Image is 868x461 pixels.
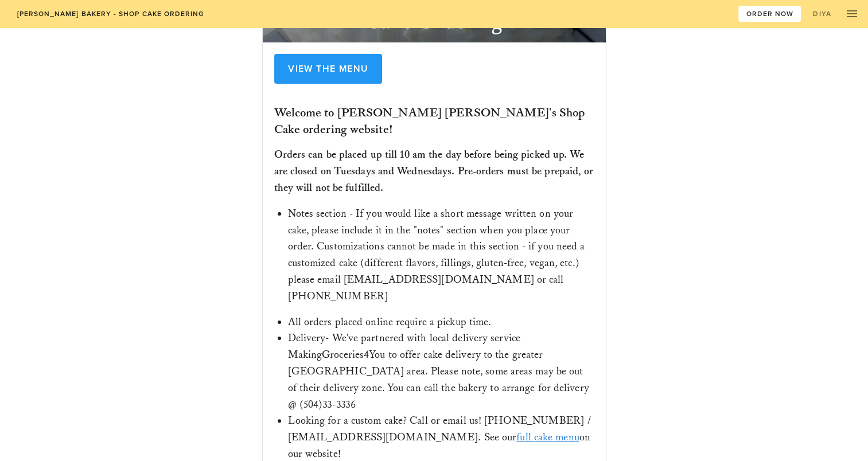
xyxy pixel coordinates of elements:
[288,330,594,413] p: Delivery- We've partnered with local delivery service MakingGroceries4You to offer cake delivery ...
[746,10,794,18] span: Order Now
[288,314,594,331] p: All orders placed online require a pickup time.
[738,6,801,22] a: Order Now
[516,431,579,444] a: full cake menu
[288,206,594,305] p: Notes section - If you would like a short message written on your cake, please include it in the ...
[16,10,204,18] span: [PERSON_NAME] Bakery - Shop Cake Ordering
[812,10,831,18] span: Diya
[9,6,212,22] a: [PERSON_NAME] Bakery - Shop Cake Ordering
[274,148,594,194] strong: Orders can be placed up till 10 am the day before being picked up. We are closed on Tuesdays and ...
[274,105,585,137] strong: Welcome to [PERSON_NAME] [PERSON_NAME]'s Shop Cake ordering website!
[274,54,382,84] a: View the Menu
[805,6,838,22] a: Diya
[287,63,369,75] span: View the Menu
